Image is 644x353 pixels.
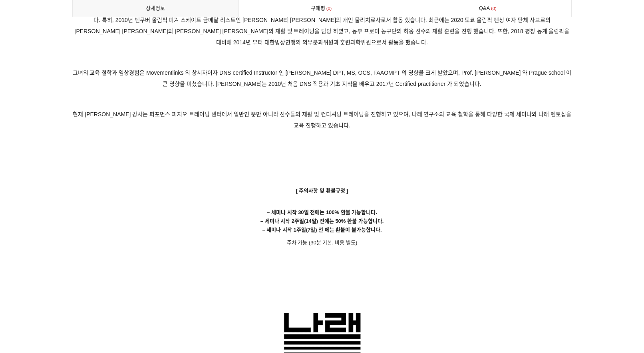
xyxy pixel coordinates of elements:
span: 현재 [PERSON_NAME] 강사는 퍼포먼스 피지오 트레이닝 센터에서 일반인 뿐만 아니라 선수들의 재활 및 컨디셔닝 트레이닝을 진행하고 있으며, 나래 연구소의 교육 철학을 ... [73,111,571,129]
strong: – 세미나 시작 30일 전에는 100% 환불 가능합니다. – 세미나 시작 2주일(14일) 전에는 50% 환불 가능합니다. [260,209,384,224]
span: 그녀의 교육 철학과 임상경험은 Movementlinks 의 창시자이자 DNS certified Instructor 인 [PERSON_NAME] DPT, MS, OCS, FAA... [73,69,572,87]
span: 0 [325,4,333,13]
strong: [ 주의사항 및 환불규정 ] [296,188,348,194]
p: 주차 가능 (30분 기본, 비용 별도) [72,238,572,247]
strong: – 세미나 시작 1주일(7일) 전 에는 환불이 불가능합니다. [262,227,382,233]
span: 0 [490,4,498,13]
